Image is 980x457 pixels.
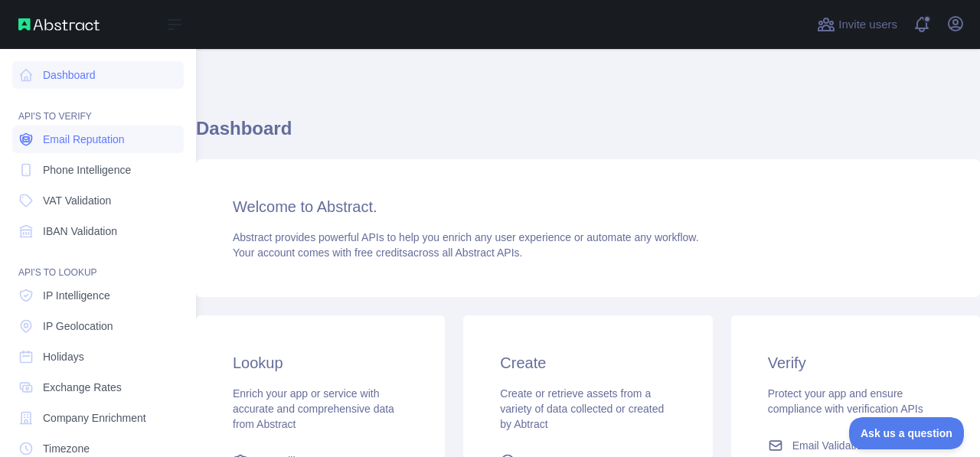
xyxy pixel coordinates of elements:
[43,193,111,208] span: VAT Validation
[814,12,900,37] button: Invite users
[12,374,184,401] a: Exchange Rates
[12,404,184,432] a: Company Enrichment
[18,18,100,31] img: Abstract API
[233,231,699,243] span: Abstract provides powerful APIs to help you enrich any user experience or automate any workflow.
[354,246,407,259] span: free credits
[838,16,897,34] span: Invite users
[233,196,943,217] h3: Welcome to Abstract.
[43,132,125,147] span: Email Reputation
[233,387,394,430] span: Enrich your app or service with accurate and comprehensive data from Abstract
[768,387,923,415] span: Protect your app and ensure compliance with verification APIs
[196,116,980,153] h1: Dashboard
[233,246,522,259] span: Your account comes with across all Abstract APIs.
[12,92,184,122] div: API'S TO VERIFY
[12,126,184,153] a: Email Reputation
[500,387,664,430] span: Create or retrieve assets from a variety of data collected or created by Abtract
[12,312,184,340] a: IP Geolocation
[43,410,146,426] span: Company Enrichment
[43,288,110,303] span: IP Intelligence
[43,349,84,364] span: Holidays
[768,352,943,374] h3: Verify
[43,318,113,334] span: IP Geolocation
[12,248,184,279] div: API'S TO LOOKUP
[233,352,408,374] h3: Lookup
[12,282,184,309] a: IP Intelligence
[12,343,184,370] a: Holidays
[43,380,122,395] span: Exchange Rates
[500,352,675,374] h3: Create
[12,217,184,245] a: IBAN Validation
[849,417,965,449] iframe: Toggle Customer Support
[792,438,868,453] span: Email Validation
[12,61,184,89] a: Dashboard
[12,156,184,184] a: Phone Intelligence
[43,224,117,239] span: IBAN Validation
[43,162,131,178] span: Phone Intelligence
[43,441,90,456] span: Timezone
[12,187,184,214] a: VAT Validation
